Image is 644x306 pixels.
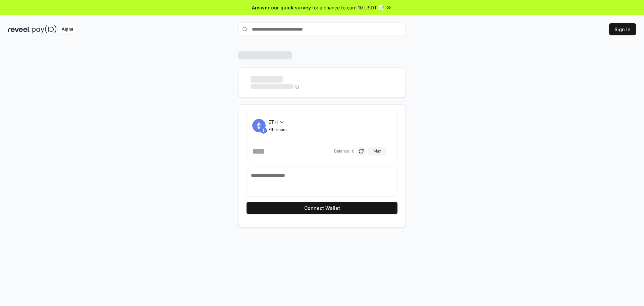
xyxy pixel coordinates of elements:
[252,4,311,11] span: Answer our quick survey
[312,4,384,11] span: for a chance to earn 10 USDT 📝
[334,148,351,154] span: Balance:
[8,25,31,34] img: reveel_dark
[247,202,397,214] button: Connect Wallet
[260,127,267,134] img: ETH.svg
[58,25,77,34] div: Alpha
[268,127,287,132] span: Ethereum
[352,148,355,154] span: 0
[268,119,278,126] span: ETH
[368,147,386,155] button: Max
[32,25,57,34] img: pay_id
[609,23,636,35] button: Sign In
